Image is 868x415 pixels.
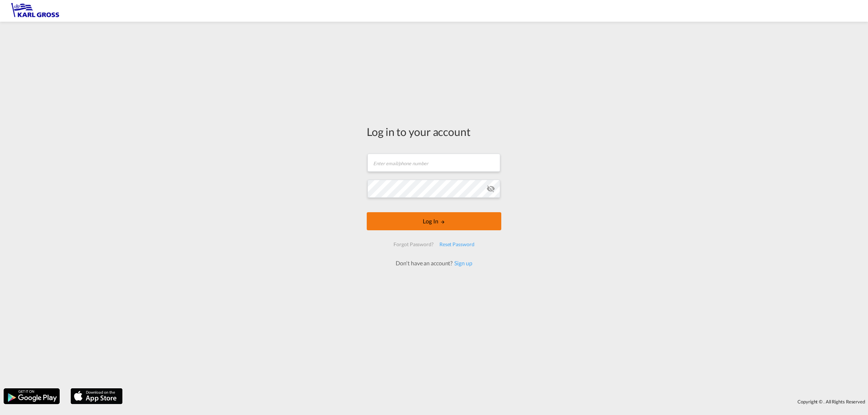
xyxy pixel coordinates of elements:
[70,388,123,405] img: apple.png
[367,154,500,172] input: Enter email/phone number
[388,259,480,267] div: Don't have an account?
[452,260,472,266] a: Sign up
[367,212,501,230] button: LOGIN
[3,388,60,405] img: google.png
[11,3,60,19] img: 3269c73066d711f095e541db4db89301.png
[367,124,501,139] div: Log in to your account
[437,238,477,251] div: Reset Password
[391,238,436,251] div: Forgot Password?
[486,184,495,193] md-icon: icon-eye-off
[126,395,868,408] div: Copyright © . All Rights Reserved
